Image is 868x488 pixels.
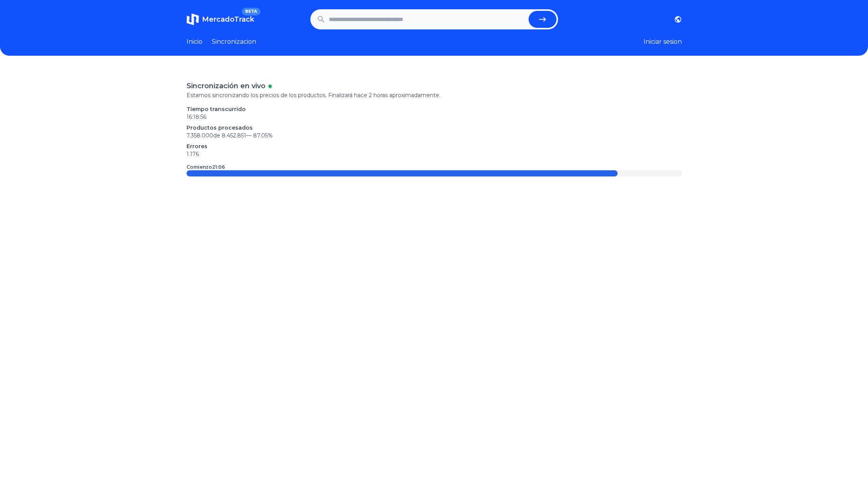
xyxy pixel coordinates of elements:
[187,113,206,120] time: 16:18:56
[187,80,265,91] p: Sincronización en vivo
[644,37,682,46] button: Iniciar sesion
[187,13,254,26] a: MercadoTrackBETA
[253,132,273,139] span: 87.05 %
[187,164,225,170] p: Comienzo
[187,142,682,150] p: Errores
[212,164,225,170] time: 21:06
[202,15,254,24] span: MercadoTrack
[187,132,682,139] p: 7.358.000 de 8.452.851 —
[187,124,682,132] p: Productos procesados
[187,91,682,99] p: Estamos sincronizando los precios de los productos. Finalizará hace 2 horas aproximadamente.
[187,13,199,26] img: MercadoTrack
[187,37,202,46] a: Inicio
[242,8,260,15] span: BETA
[187,150,682,158] p: 1.176
[212,37,256,46] a: Sincronizacion
[187,105,682,113] p: Tiempo transcurrido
